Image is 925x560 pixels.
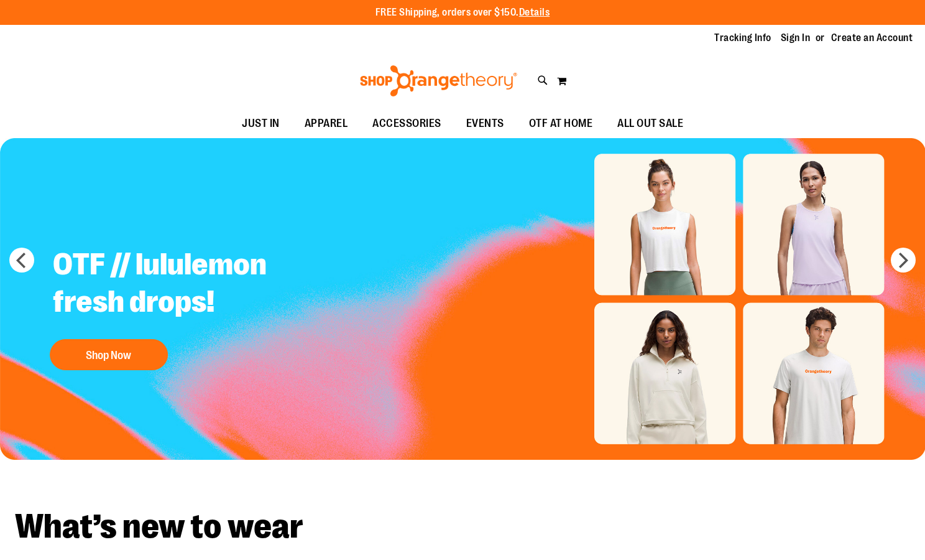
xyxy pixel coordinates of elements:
span: EVENTS [466,110,504,138]
button: next [891,248,916,273]
h2: OTF // lululemon fresh drops! [44,236,352,333]
span: JUST IN [242,110,280,138]
span: ACCESSORIES [372,110,441,138]
a: Sign In [781,31,811,45]
span: ALL OUT SALE [617,110,683,138]
span: APPAREL [305,110,348,138]
h2: What’s new to wear [15,510,910,544]
img: Shop Orangetheory [358,65,519,96]
button: Shop Now [50,339,168,370]
span: OTF AT HOME [529,110,593,138]
a: Tracking Info [714,31,771,45]
p: FREE Shipping, orders over $150. [375,6,550,20]
a: Create an Account [831,31,913,45]
button: prev [9,248,34,273]
a: Details [519,7,550,18]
